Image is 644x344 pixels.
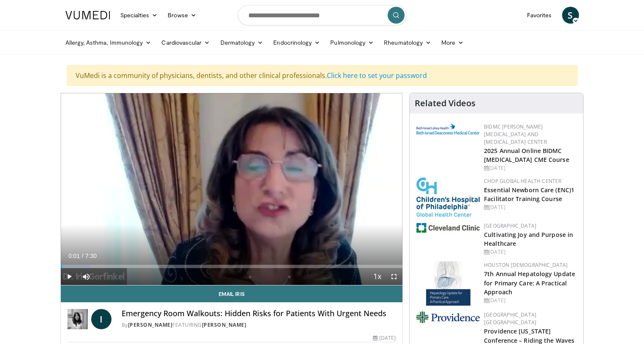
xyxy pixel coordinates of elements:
[386,268,402,285] button: Fullscreen
[484,123,547,145] a: BIDMC [PERSON_NAME][MEDICAL_DATA] and [MEDICAL_DATA] Center
[416,124,480,134] img: c96b19ec-a48b-46a9-9095-935f19585444.png.150x105_q85_autocrop_double_scale_upscale_version-0.2.png
[65,11,110,19] img: VuMedi Logo
[484,248,576,256] div: [DATE]
[484,204,576,211] div: [DATE]
[484,311,536,326] a: [GEOGRAPHIC_DATA] [GEOGRAPHIC_DATA]
[484,270,575,296] a: 7th Annual Hepatology Update for Primary Care: A Practical Approach
[369,268,386,285] button: Playback Rate
[122,321,396,329] div: By FEATURING
[82,253,84,259] span: /
[416,177,480,217] img: 8fbf8b72-0f77-40e1-90f4-9648163fd298.jpg.150x105_q85_autocrop_double_scale_upscale_version-0.2.jpg
[78,268,95,285] button: Mute
[415,98,476,108] h4: Related Videos
[60,34,157,51] a: Allergy, Asthma, Immunology
[61,268,78,285] button: Play
[484,222,536,229] a: [GEOGRAPHIC_DATA]
[128,321,173,328] a: [PERSON_NAME]
[68,309,88,329] img: Dr. Iris Gorfinkel
[416,312,480,323] img: 9aead070-c8c9-47a8-a231-d8565ac8732e.png.150x105_q85_autocrop_double_scale_upscale_version-0.2.jpg
[156,34,215,51] a: Cardiovascular
[484,231,573,247] a: Cultivating Joy and Purpose in Healthcare
[122,309,396,318] h4: Emergency Room Walkouts: Hidden Risks for Patients With Urgent Needs
[522,7,557,24] a: Favorites
[327,71,427,80] a: Click here to set your password
[68,253,80,259] span: 0:01
[373,334,396,342] div: [DATE]
[238,5,407,25] input: Search topics, interventions
[484,297,576,304] div: [DATE]
[484,177,561,185] a: CHOP Global Health Center
[379,34,436,51] a: Rheumatology
[416,223,480,233] img: 1ef99228-8384-4f7a-af87-49a18d542794.png.150x105_q85_autocrop_double_scale_upscale_version-0.2.jpg
[115,7,163,24] a: Specialties
[215,34,269,51] a: Dermatology
[325,34,379,51] a: Pulmonology
[61,265,403,268] div: Progress Bar
[61,93,403,285] video-js: Video Player
[484,186,574,203] a: Essential Newborn Care (ENC)1 Facilitator Training Course
[91,309,111,329] a: I
[484,261,568,269] a: Houston [DEMOGRAPHIC_DATA]
[484,164,576,172] div: [DATE]
[67,65,578,86] div: VuMedi is a community of physicians, dentists, and other clinical professionals.
[268,34,325,51] a: Endocrinology
[562,7,579,24] a: S
[436,34,469,51] a: More
[426,261,470,306] img: 83b65fa9-3c25-403e-891e-c43026028dd2.jpg.150x105_q85_autocrop_double_scale_upscale_version-0.2.jpg
[163,7,201,24] a: Browse
[61,285,403,302] a: Email Iris
[202,321,247,328] a: [PERSON_NAME]
[484,147,569,164] a: 2025 Annual Online BIDMC [MEDICAL_DATA] CME Course
[85,253,97,259] span: 7:30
